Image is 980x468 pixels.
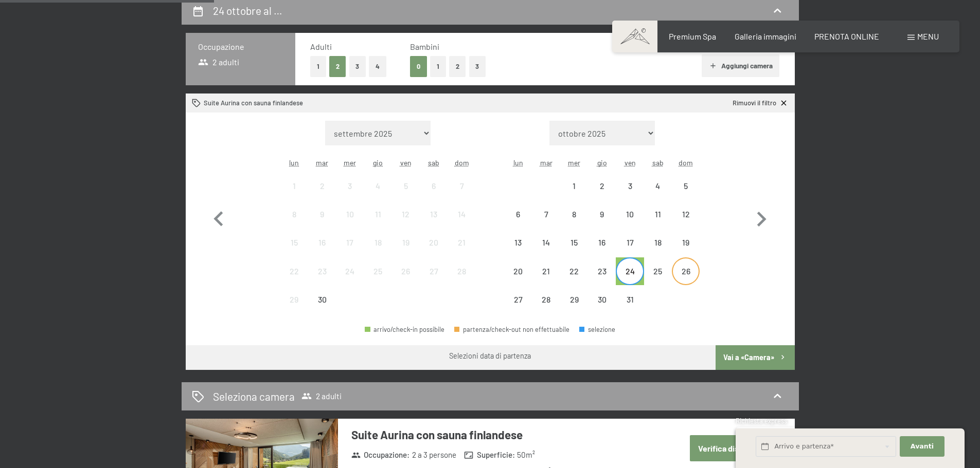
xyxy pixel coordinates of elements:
div: Tue Oct 28 2025 [532,286,560,313]
div: Selezioni data di partenza [449,351,531,361]
div: Sun Sep 28 2025 [448,257,475,285]
div: partenza/check-out non effettuabile [336,257,364,285]
div: selezione [579,326,615,333]
div: 26 [673,267,699,293]
div: partenza/check-out non effettuabile [336,229,364,256]
div: partenza/check-out non effettuabile [672,257,700,285]
a: Galleria immagini [735,31,796,41]
div: partenza/check-out non effettuabile [616,286,644,313]
div: 19 [673,238,699,264]
span: 50 m² [517,450,535,460]
div: Suite Aurina con sauna finlandese [192,99,303,108]
div: partenza/check-out non effettuabile [644,229,672,256]
div: 22 [561,267,587,293]
div: 25 [645,267,671,293]
span: Richiesta express [736,417,787,425]
abbr: domenica [455,158,469,167]
div: 28 [449,267,474,293]
span: Adulti [310,42,332,51]
div: Thu Oct 09 2025 [588,200,616,228]
div: Mon Sep 08 2025 [280,200,308,228]
button: Vai a «Camera» [716,345,794,370]
div: partenza/check-out non effettuabile [392,257,420,285]
abbr: venerdì [400,158,412,167]
div: partenza/check-out non effettuabile [308,229,336,256]
div: Sun Sep 21 2025 [448,229,475,256]
div: Thu Sep 11 2025 [364,200,392,228]
div: partenza/check-out possibile [616,257,644,285]
div: Thu Oct 23 2025 [588,257,616,285]
div: Fri Oct 31 2025 [616,286,644,313]
div: partenza/check-out non effettuabile [588,200,616,228]
button: Verifica disponibilità [690,435,781,461]
div: Tue Sep 02 2025 [308,172,336,200]
div: 2 [589,182,615,208]
span: Menu [917,31,939,41]
button: 3 [349,56,366,77]
div: 6 [505,210,531,236]
div: partenza/check-out non effettuabile [504,286,532,313]
div: Fri Sep 12 2025 [392,200,420,228]
div: Fri Oct 10 2025 [616,200,644,228]
div: Tue Sep 30 2025 [308,286,336,313]
div: Sat Oct 11 2025 [644,200,672,228]
div: 26 [393,267,419,293]
div: partenza/check-out non effettuabile [364,257,392,285]
div: 20 [421,238,447,264]
abbr: lunedì [513,158,523,167]
div: partenza/check-out non effettuabile [336,200,364,228]
div: Tue Oct 21 2025 [532,257,560,285]
div: 31 [617,295,643,321]
div: Wed Oct 01 2025 [560,172,588,200]
div: Thu Oct 02 2025 [588,172,616,200]
div: 21 [449,238,474,264]
div: Sat Sep 06 2025 [420,172,448,200]
abbr: sabato [428,158,439,167]
a: Premium Spa [669,31,716,41]
abbr: mercoledì [344,158,356,167]
div: partenza/check-out non effettuabile [644,172,672,200]
div: 2 [309,182,335,208]
div: partenza/check-out non effettuabile [420,172,448,200]
div: partenza/check-out non effettuabile [560,172,588,200]
button: Avanti [900,436,944,457]
div: partenza/check-out non effettuabile [420,200,448,228]
div: Tue Oct 14 2025 [532,229,560,256]
span: Bambini [410,42,439,51]
div: Sat Sep 13 2025 [420,200,448,228]
div: 7 [533,210,559,236]
div: 10 [617,210,643,236]
div: partenza/check-out non effettuabile [672,200,700,228]
div: Tue Oct 07 2025 [532,200,560,228]
div: 17 [337,238,363,264]
button: 2 [449,56,466,77]
div: 23 [589,267,615,293]
div: 14 [449,210,474,236]
div: partenza/check-out non effettuabile [308,172,336,200]
button: 4 [369,56,386,77]
div: 5 [393,182,419,208]
div: partenza/check-out non effettuabile [532,229,560,256]
div: Sat Oct 04 2025 [644,172,672,200]
div: partenza/check-out non effettuabile [392,172,420,200]
abbr: martedì [316,158,328,167]
div: partenza/check-out non effettuabile [448,200,475,228]
svg: Camera [192,99,201,107]
div: Fri Oct 24 2025 [616,257,644,285]
div: Wed Sep 10 2025 [336,200,364,228]
div: partenza/check-out non effettuabile [420,229,448,256]
div: 7 [449,182,474,208]
a: PRENOTA ONLINE [814,31,879,41]
div: 3 [337,182,363,208]
div: Tue Sep 16 2025 [308,229,336,256]
div: 24 [617,267,643,293]
div: Wed Oct 08 2025 [560,200,588,228]
div: 17 [617,238,643,264]
div: partenza/check-out non effettuabile [588,229,616,256]
div: Wed Sep 03 2025 [336,172,364,200]
div: 10 [337,210,363,236]
span: 2 adulti [301,391,342,401]
div: partenza/check-out non effettuabile [672,229,700,256]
